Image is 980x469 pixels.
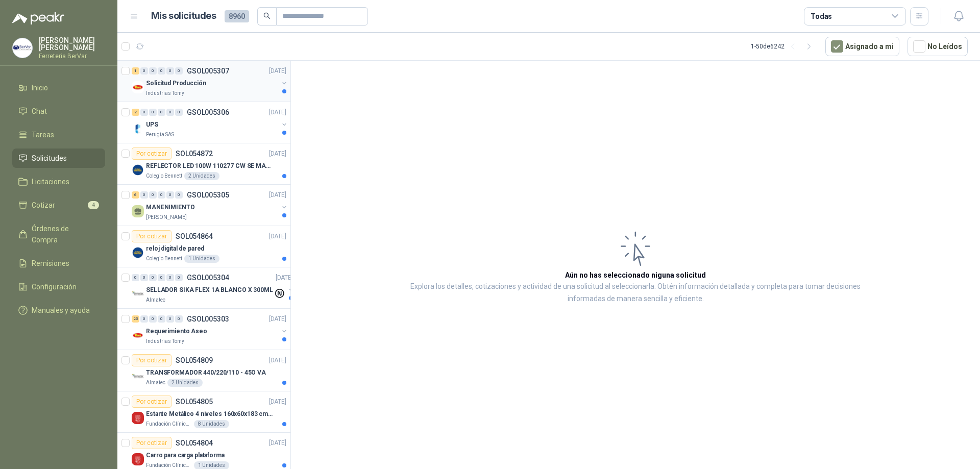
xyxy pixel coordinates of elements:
div: 0 [175,315,183,323]
div: 2 Unidades [184,172,219,180]
span: 8960 [225,10,249,22]
div: Por cotizar [132,354,171,366]
a: Inicio [12,78,105,97]
img: Company Logo [13,38,32,58]
div: 0 [140,315,148,323]
div: 0 [149,109,157,116]
img: Company Logo [132,122,144,135]
div: 0 [175,274,183,281]
a: Órdenes de Compra [12,219,105,250]
h3: Aún no has seleccionado niguna solicitud [565,269,706,281]
p: GSOL005303 [187,315,229,323]
img: Logo peakr [12,12,64,24]
img: Company Logo [132,412,144,424]
p: [DATE] [269,232,286,241]
a: Por cotizarSOL054805[DATE] Company LogoEstante Metálico 4 niveles 160x60x183 cm FixserFundación C... [117,391,290,433]
a: Manuales y ayuda [12,301,105,320]
span: search [263,12,271,19]
div: 0 [149,315,157,323]
div: 0 [166,191,174,199]
p: SELLADOR SIKA FLEX 1A BLANCO X 300ML [146,285,273,295]
p: SOL054809 [176,357,213,364]
p: Industrias Tomy [146,89,184,97]
div: 0 [166,274,174,281]
p: Carro para carga plataforma [146,451,225,460]
p: UPS [146,120,158,130]
div: 0 [132,274,139,281]
span: Configuración [32,281,77,292]
button: Asignado a mi [825,37,899,56]
p: [DATE] [269,108,286,117]
img: Company Logo [132,371,144,383]
a: Chat [12,102,105,121]
p: [DATE] [269,190,286,200]
a: Remisiones [12,254,105,273]
div: Por cotizar [132,230,171,242]
p: Estante Metálico 4 niveles 160x60x183 cm Fixser [146,409,273,419]
div: 0 [149,67,157,75]
div: 0 [175,191,183,199]
p: Explora los detalles, cotizaciones y actividad de una solicitud al seleccionarla. Obtén informaci... [393,281,878,305]
a: Por cotizarSOL054872[DATE] Company LogoREFLECTOR LED 100W 110277 CW SE MARCA: PILA BY PHILIPSCole... [117,143,290,185]
div: 2 Unidades [167,379,203,387]
p: [DATE] [269,438,286,448]
span: Remisiones [32,258,69,269]
div: 2 [132,109,139,116]
div: 0 [158,67,165,75]
a: Licitaciones [12,172,105,191]
span: Cotizar [32,200,55,211]
div: Por cotizar [132,147,171,160]
span: Inicio [32,82,48,93]
span: Licitaciones [32,176,69,187]
p: GSOL005307 [187,67,229,75]
p: SOL054805 [176,398,213,405]
a: 0 0 0 0 0 0 GSOL005304[DATE] Company LogoSELLADOR SIKA FLEX 1A BLANCO X 300MLAlmatec [132,271,295,304]
a: Cotizar4 [12,195,105,215]
p: REFLECTOR LED 100W 110277 CW SE MARCA: PILA BY PHILIPS [146,161,273,171]
p: GSOL005305 [187,191,229,199]
div: Por cotizar [132,437,171,449]
div: 0 [175,67,183,75]
a: Por cotizarSOL054809[DATE] Company LogoTRANSFORMADOR 440/220/110 - 45O VAAlmatec2 Unidades [117,350,290,391]
div: 0 [140,274,148,281]
p: Almatec [146,379,165,387]
span: Tareas [32,129,54,140]
p: Almatec [146,296,165,304]
span: Órdenes de Compra [32,223,95,245]
div: 0 [166,109,174,116]
p: Ferreteria BerVar [39,53,105,59]
span: Solicitudes [32,153,67,164]
a: Tareas [12,125,105,144]
div: 0 [166,315,174,323]
p: [DATE] [276,273,293,283]
a: 1 0 0 0 0 0 GSOL005307[DATE] Company LogoSolicitud ProducciónIndustrias Tomy [132,65,288,97]
p: [DATE] [269,356,286,365]
a: 6 0 0 0 0 0 GSOL005305[DATE] MANENIMIENTO[PERSON_NAME] [132,189,288,221]
img: Company Logo [132,453,144,465]
p: [DATE] [269,149,286,159]
div: 1 - 50 de 6242 [751,38,817,55]
a: 25 0 0 0 0 0 GSOL005303[DATE] Company LogoRequerimiento AseoIndustrias Tomy [132,313,288,345]
div: 0 [140,67,148,75]
p: [DATE] [269,397,286,407]
img: Company Logo [132,164,144,176]
a: 2 0 0 0 0 0 GSOL005306[DATE] Company LogoUPSPerugia SAS [132,106,288,139]
p: Industrias Tomy [146,337,184,345]
div: 0 [158,109,165,116]
a: Configuración [12,277,105,297]
div: 6 [132,191,139,199]
div: 1 Unidades [184,255,219,263]
p: Requerimiento Aseo [146,327,207,336]
div: 0 [149,274,157,281]
button: No Leídos [908,37,968,56]
div: 0 [158,191,165,199]
p: GSOL005306 [187,109,229,116]
div: 1 [132,67,139,75]
p: TRANSFORMADOR 440/220/110 - 45O VA [146,368,266,378]
p: Colegio Bennett [146,255,182,263]
p: SOL054872 [176,150,213,157]
img: Company Logo [132,246,144,259]
img: Company Logo [132,288,144,300]
div: 25 [132,315,139,323]
div: Todas [811,11,832,22]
